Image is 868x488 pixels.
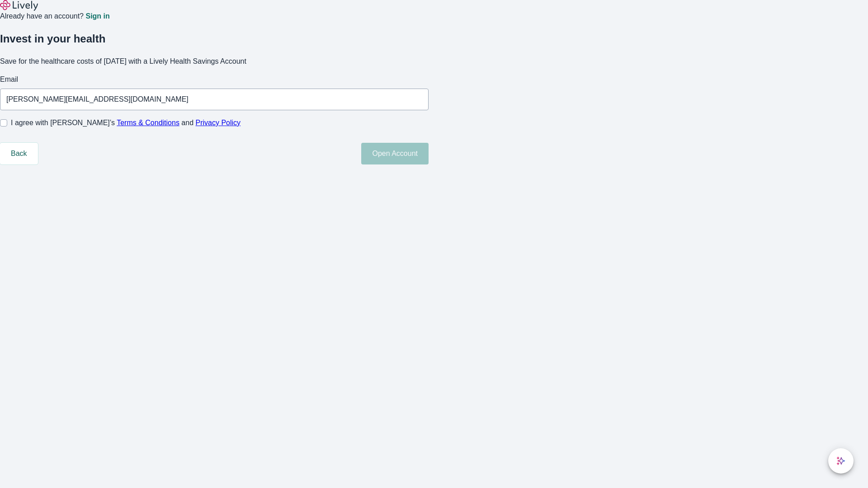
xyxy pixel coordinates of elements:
[828,448,854,474] button: chat
[196,119,241,127] a: Privacy Policy
[117,119,179,127] a: Terms & Conditions
[11,117,241,128] span: I agree with [PERSON_NAME]’s and
[85,13,109,20] a: Sign in
[836,456,845,465] svg: Lively AI Assistant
